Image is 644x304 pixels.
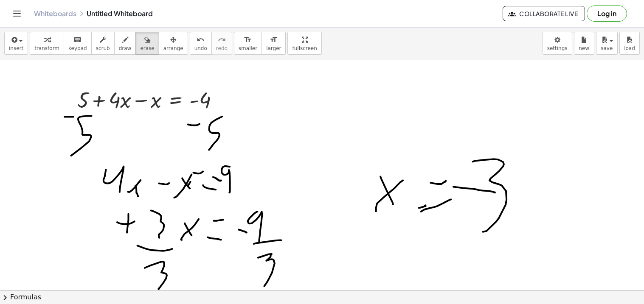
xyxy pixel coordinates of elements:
span: keypad [68,45,87,51]
button: format_sizelarger [262,32,286,55]
button: redoredo [211,32,232,55]
button: undoundo [190,32,212,55]
span: settings [547,45,568,51]
button: Collaborate Live [503,6,585,21]
span: draw [119,45,132,51]
button: save [596,32,618,55]
span: larger [266,45,281,51]
button: draw [114,32,136,55]
span: arrange [163,45,183,51]
span: insert [9,45,23,51]
span: fullscreen [292,45,317,51]
a: Whiteboards [34,9,76,18]
button: settings [543,32,572,55]
button: Log in [587,6,627,22]
button: new [574,32,594,55]
span: redo [216,45,228,51]
span: transform [34,45,59,51]
button: scrub [91,32,115,55]
span: Collaborate Live [510,10,578,17]
button: keyboardkeypad [64,32,92,55]
i: redo [218,35,226,45]
button: erase [135,32,159,55]
button: transform [30,32,64,55]
span: undo [194,45,207,51]
span: new [579,45,589,51]
span: save [601,45,613,51]
i: undo [197,35,205,45]
button: arrange [159,32,188,55]
button: format_sizesmaller [234,32,262,55]
button: insert [4,32,28,55]
i: format_size [270,35,278,45]
button: load [619,32,640,55]
span: smaller [239,45,257,51]
button: fullscreen [287,32,321,55]
i: keyboard [73,35,82,45]
i: format_size [244,35,252,45]
span: load [624,45,635,51]
span: erase [140,45,154,51]
span: scrub [96,45,110,51]
button: Toggle navigation [10,7,24,20]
